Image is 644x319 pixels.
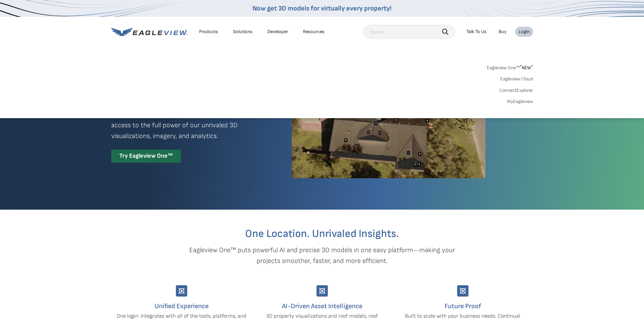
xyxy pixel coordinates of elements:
p: Eagleview One™ puts powerful AI and precise 3D models in one easy platform—making your projects s... [177,245,467,266]
a: Now get 3D models for virtually every property! [253,4,391,12]
a: Buy [499,29,506,35]
p: A premium digital experience that provides seamless access to the full power of our unrivaled 3D ... [111,109,267,141]
img: Group-9744.svg [316,285,328,297]
a: ConnectExplorer [499,87,533,94]
div: Resources [303,29,325,35]
div: Products [199,29,218,35]
h4: Unified Experience [116,301,247,312]
a: Eagleview One™*NEW* [487,63,533,71]
input: Search [363,25,455,38]
h2: One Location. Unrivaled Insights. [116,229,528,239]
div: Login [519,29,530,35]
div: Try Eagleview One™ [111,150,181,163]
h4: Future Proof [398,301,528,312]
a: Developer [267,29,288,35]
a: Eagleview Cloud [500,76,533,82]
a: MyEagleview [507,99,533,105]
div: Solutions [233,29,253,35]
span: NEW [520,65,533,71]
img: Group-9744.svg [176,285,187,297]
div: Talk To Us [467,29,486,35]
img: Group-9744.svg [457,285,469,297]
h4: AI-Driven Asset Intelligence [257,301,387,312]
